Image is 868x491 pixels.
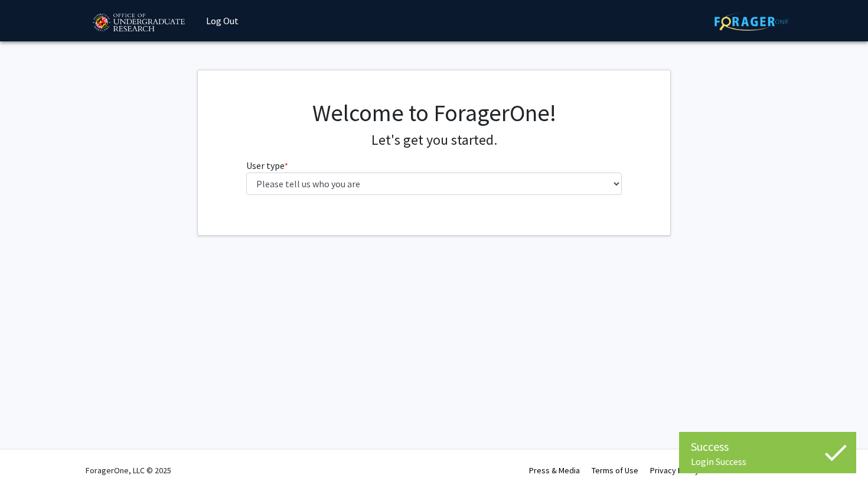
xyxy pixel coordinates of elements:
[529,465,580,476] a: Press & Media
[246,158,288,173] label: User type
[246,132,622,149] h4: Let's get you started.
[691,456,844,467] div: Login Success
[818,438,859,482] iframe: Chat
[691,438,844,456] div: Success
[592,465,638,476] a: Terms of Use
[89,8,188,38] img: University of Maryland Logo
[246,99,622,127] h1: Welcome to ForagerOne!
[86,450,171,491] div: ForagerOne, LLC © 2025
[714,12,788,31] img: ForagerOne Logo
[650,465,699,476] a: Privacy Policy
